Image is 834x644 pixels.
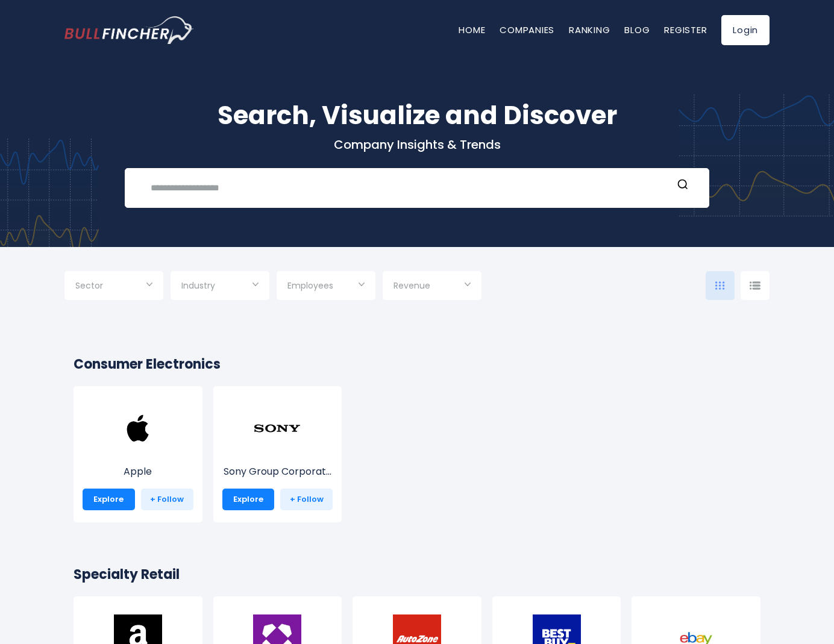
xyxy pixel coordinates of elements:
img: icon-comp-list-view.svg [750,281,760,290]
a: Login [721,15,770,45]
a: Blog [624,23,650,36]
img: SONY.png [253,404,301,452]
a: Sony Group Corporat... [222,427,333,479]
button: Search [675,178,691,194]
a: Home [459,23,485,36]
img: icon-comp-grid.svg [715,281,725,290]
h1: Search, Visualize and Discover [64,96,770,134]
a: + Follow [280,489,333,510]
span: Sector [75,280,103,291]
input: Selection [75,276,152,298]
a: Explore [83,489,135,510]
span: Industry [181,280,215,291]
span: Employees [287,280,333,291]
img: AAPL.png [114,404,162,452]
img: bullfincher logo [64,16,194,44]
a: Ranking [569,23,610,36]
input: Selection [393,276,471,298]
a: + Follow [141,489,193,510]
a: Explore [222,489,275,510]
p: Company Insights & Trends [64,137,770,152]
input: Selection [181,276,259,298]
h2: Specialty Retail [74,564,760,584]
h2: Consumer Electronics [74,354,760,374]
input: Selection [287,276,365,298]
p: Sony Group Corporation [222,464,333,479]
span: Revenue [393,280,430,291]
a: Register [664,23,707,36]
a: Apple [83,427,193,479]
a: Companies [500,23,554,36]
p: Apple [83,464,193,479]
a: Go to homepage [64,16,194,44]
